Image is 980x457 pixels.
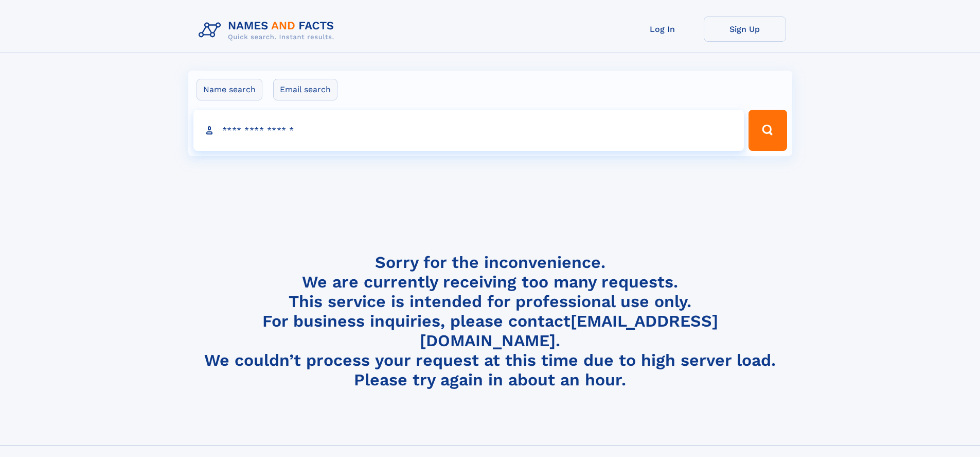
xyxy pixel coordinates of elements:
[621,16,704,42] a: Log In
[704,16,786,42] a: Sign Up
[194,16,343,44] img: Logo Names and Facts
[197,79,262,100] label: Name search
[420,311,718,350] a: [EMAIL_ADDRESS][DOMAIN_NAME]
[193,110,744,151] input: search input
[749,110,787,151] button: Search Button
[273,79,337,100] label: Email search
[194,252,786,390] h4: Sorry for the inconvenience. We are currently receiving too many requests. This service is intend...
